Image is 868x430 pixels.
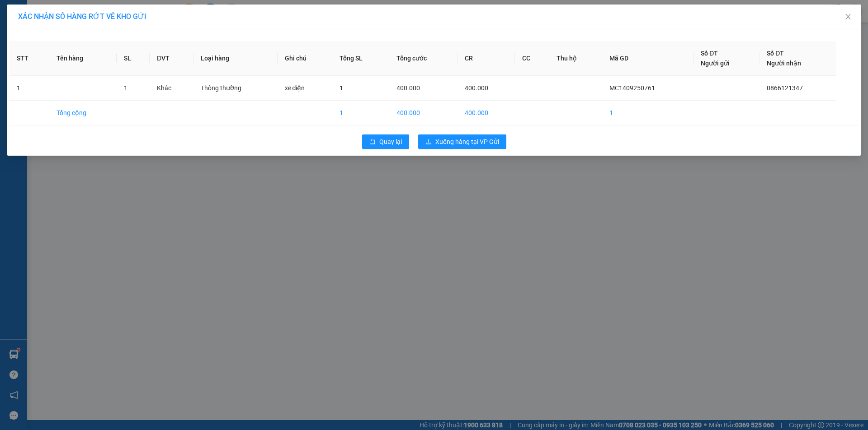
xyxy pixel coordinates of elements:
[9,76,49,101] td: 1
[458,101,515,125] td: 400.000
[389,101,457,125] td: 400.000
[18,12,146,21] span: XÁC NHẬN SỐ HÀNG RỚT VỀ KHO GỬI
[602,101,693,125] td: 1
[701,60,730,67] span: Người gửi
[465,84,488,92] span: 400.000
[49,41,117,76] th: Tên hàng
[369,139,376,146] span: rollback
[435,137,499,147] span: Xuống hàng tại VP Gửi
[844,13,852,20] span: close
[362,134,409,149] button: rollbackQuay lại
[49,101,117,125] td: Tổng cộng
[340,84,343,92] span: 1
[193,41,277,76] th: Loại hàng
[9,41,49,76] th: STT
[701,50,718,57] span: Số ĐT
[835,5,861,30] button: Close
[278,41,333,76] th: Ghi chú
[332,101,389,125] td: 1
[124,84,127,92] span: 1
[389,41,457,76] th: Tổng cước
[425,139,432,146] span: download
[515,41,549,76] th: CC
[767,50,784,57] span: Số ĐT
[458,41,515,76] th: CR
[379,137,402,147] span: Quay lại
[767,60,801,67] span: Người nhận
[767,84,803,92] span: 0866121347
[150,76,193,101] td: Khác
[193,76,277,101] td: Thông thường
[332,41,389,76] th: Tổng SL
[549,41,602,76] th: Thu hộ
[396,84,420,92] span: 400.000
[602,41,693,76] th: Mã GD
[609,84,655,92] span: MC1409250761
[150,41,193,76] th: ĐVT
[117,41,150,76] th: SL
[418,134,506,149] button: downloadXuống hàng tại VP Gửi
[285,84,305,92] span: xe điện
